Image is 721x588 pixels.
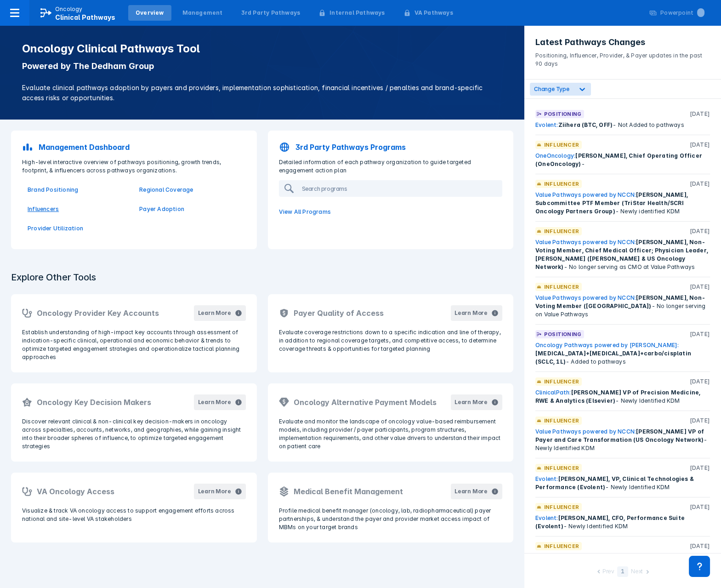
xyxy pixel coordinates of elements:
[544,503,579,511] p: Influencer
[535,341,710,366] div: - Added to pathways
[535,121,710,129] div: - Not Added to pathways
[535,475,694,491] span: [PERSON_NAME], VP, Clinical Technologies & Performance (Evolent)
[690,141,710,149] p: [DATE]
[414,9,453,17] div: VA Pathways
[535,152,702,167] span: [PERSON_NAME], Chief Operating Officer (OneOncology)
[535,121,558,128] a: Evolent:
[295,142,406,153] p: 3rd Party Pathways Programs
[534,86,569,92] span: Change Type
[55,5,83,13] p: Oncology
[39,142,130,153] p: Management Dashboard
[22,328,246,361] p: Establish understanding of high-impact key accounts through assessment of indication-specific cli...
[136,9,164,17] div: Overview
[451,484,502,499] button: Learn More
[631,567,643,577] div: Next
[37,486,114,497] h2: VA Oncology Access
[273,202,508,222] a: View All Programs
[690,180,710,188] p: [DATE]
[175,5,230,21] a: Management
[535,238,710,271] div: - No longer serving as CMO at Value Pathways
[544,417,579,425] p: Influencer
[535,350,691,365] span: [MEDICAL_DATA]+[MEDICAL_DATA]+carbo/cisplatin (SCLC, 1L)
[602,567,614,577] div: Prev
[535,152,710,168] div: -
[194,305,245,321] button: Learn More
[535,388,710,405] div: - Newly Identified KDM
[535,191,710,216] div: - Newly identified KDM
[451,394,502,410] button: Learn More
[139,186,240,194] a: Regional Coverage
[690,417,710,425] p: [DATE]
[535,37,710,48] h3: Latest Pathways Changes
[241,9,301,17] div: 3rd Party Pathways
[535,475,710,491] div: - Newly Identified KDM
[558,121,613,128] span: Ziihera (BTC, OFF)
[6,266,102,289] h3: Explore Other Tools
[194,394,245,410] button: Learn More
[690,330,710,338] p: [DATE]
[17,158,251,175] p: High-level interactive overview of pathways positioning, growth trends, footprint, & influencers ...
[544,227,579,235] p: Influencer
[298,181,502,196] input: Search programs
[279,417,503,451] p: Evaluate and monitor the landscape of oncology value-based reimbursement models, including provid...
[273,158,508,175] p: Detailed information of each pathway organization to guide targeted engagement action plan
[454,398,488,406] div: Learn More
[194,484,245,499] button: Learn More
[294,308,384,319] h2: Payer Quality of Access
[37,397,151,408] h2: Oncology Key Decision Makers
[535,191,636,198] a: Value Pathways powered by NCCN:
[544,377,579,386] p: Influencer
[234,5,308,21] a: 3rd Party Pathways
[139,205,240,213] a: Payer Adoption
[294,486,403,497] h2: Medical Benefit Management
[273,136,508,158] a: 3rd Party Pathways Programs
[690,110,710,118] p: [DATE]
[535,191,688,215] span: [PERSON_NAME], Subcommittee PTF Member (TriStar Health/SCRI Oncology Partners Group)
[544,542,579,550] p: Influencer
[544,141,579,149] p: Influencer
[690,283,710,291] p: [DATE]
[329,9,385,17] div: Internal Pathways
[37,308,159,319] h2: Oncology Provider Key Accounts
[535,428,636,435] a: Value Pathways powered by NCCN:
[535,514,710,531] div: - Newly Identified KDM
[22,61,502,72] p: Powered by The Dedham Group
[660,9,704,17] div: Powerpoint
[544,110,581,118] p: Positioning
[535,239,636,245] a: Value Pathways powered by NCCN:
[535,475,558,482] a: Evolent:
[454,309,488,317] div: Learn More
[451,305,502,321] button: Learn More
[617,566,628,577] div: 1
[535,389,700,404] span: [PERSON_NAME] VP of Precision Medicine, RWE & Analytics (Elsevier)
[294,397,437,408] h2: Oncology Alternative Payment Models
[28,205,128,213] a: Influencers
[535,342,679,348] a: Oncology Pathways powered by [PERSON_NAME]:
[279,507,503,531] p: Profile medical benefit manager (oncology, lab, radiopharmaceutical) payer partnerships, & unders...
[535,514,685,530] span: [PERSON_NAME], CFO, Performance Suite (Evolent)
[454,487,488,496] div: Learn More
[690,503,710,511] p: [DATE]
[535,294,636,301] a: Value Pathways powered by NCCN:
[544,330,581,338] p: Positioning
[690,464,710,472] p: [DATE]
[279,328,503,353] p: Evaluate coverage restrictions down to a specific indication and line of therapy, in addition to ...
[689,556,710,577] div: Contact Support
[28,224,128,233] a: Provider Utilization
[17,136,251,158] a: Management Dashboard
[128,5,171,21] a: Overview
[690,377,710,386] p: [DATE]
[544,180,579,188] p: Influencer
[535,152,575,159] a: OneOncology:
[535,514,558,521] a: Evolent:
[544,283,579,291] p: Influencer
[535,389,571,396] a: ClinicalPath:
[690,542,710,550] p: [DATE]
[28,186,128,194] a: Brand Positioning
[535,428,710,452] div: - Newly Identified KDM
